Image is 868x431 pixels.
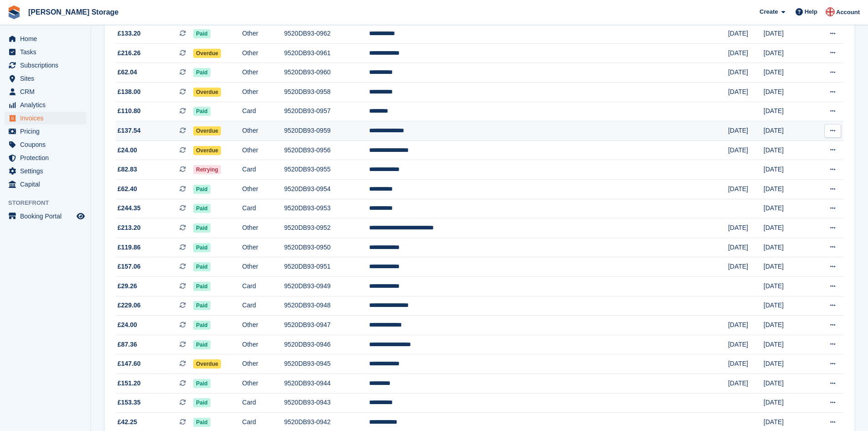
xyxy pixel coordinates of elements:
td: Other [242,354,284,374]
td: Other [242,238,284,257]
td: [DATE] [764,102,810,121]
span: Paid [193,243,210,252]
span: Overdue [193,146,221,155]
span: Retrying [193,165,221,174]
span: Coupons [20,138,75,151]
td: [DATE] [728,43,764,63]
td: [DATE] [764,24,810,44]
a: menu [5,112,86,125]
td: 9520DB93-0953 [284,199,369,218]
span: Paid [193,282,210,291]
span: Overdue [193,359,221,369]
span: £147.60 [118,359,141,369]
span: £133.20 [118,29,141,38]
td: [DATE] [728,335,764,354]
span: Overdue [193,49,221,58]
span: Pricing [20,125,75,138]
a: menu [5,59,86,72]
td: 9520DB93-0959 [284,121,369,141]
td: 9520DB93-0948 [284,296,369,316]
td: 9520DB93-0960 [284,63,369,83]
td: Other [242,63,284,83]
span: £87.36 [118,340,137,349]
td: Other [242,43,284,63]
td: Other [242,257,284,277]
td: [DATE] [764,160,810,180]
span: Help [805,7,817,16]
td: 9520DB93-0955 [284,160,369,180]
span: Storefront [8,198,91,208]
span: Create [760,7,778,16]
td: [DATE] [764,354,810,374]
td: [DATE] [728,180,764,199]
td: 9520DB93-0945 [284,354,369,374]
td: 9520DB93-0957 [284,102,369,121]
td: Other [242,121,284,141]
td: 9520DB93-0944 [284,374,369,393]
span: £244.35 [118,203,141,213]
td: [DATE] [764,335,810,354]
td: 9520DB93-0951 [284,257,369,277]
td: Card [242,102,284,121]
span: Paid [193,68,210,77]
span: Invoices [20,112,75,125]
img: John Baker [826,7,835,16]
span: Overdue [193,88,221,97]
a: menu [5,32,86,45]
td: [DATE] [764,374,810,393]
td: 9520DB93-0943 [284,393,369,413]
td: Card [242,296,284,316]
td: [DATE] [764,316,810,335]
a: menu [5,151,86,164]
span: Paid [193,223,210,233]
td: Other [242,180,284,199]
td: Card [242,393,284,413]
td: [DATE] [728,63,764,83]
span: Tasks [20,46,75,58]
span: Account [836,8,860,17]
span: Protection [20,151,75,164]
a: [PERSON_NAME] Storage [25,5,122,20]
td: 9520DB93-0961 [284,43,369,63]
td: Other [242,335,284,354]
span: Paid [193,29,210,38]
span: Paid [193,185,210,194]
span: Paid [193,340,210,349]
span: £24.00 [118,145,137,155]
td: 9520DB93-0947 [284,316,369,335]
td: Card [242,199,284,218]
span: Paid [193,418,210,427]
td: [DATE] [764,63,810,83]
span: £151.20 [118,379,141,388]
a: menu [5,85,86,98]
span: Home [20,32,75,45]
td: Other [242,140,284,160]
td: [DATE] [764,393,810,413]
span: £138.00 [118,87,141,97]
span: £137.54 [118,126,141,135]
span: £216.26 [118,48,141,58]
td: [DATE] [728,374,764,393]
span: £229.06 [118,301,141,310]
td: Other [242,83,284,102]
span: £119.86 [118,243,141,252]
span: Paid [193,379,210,388]
span: Booking Portal [20,210,75,223]
td: [DATE] [728,83,764,102]
span: Paid [193,262,210,271]
span: £62.40 [118,184,137,194]
a: menu [5,138,86,151]
span: £110.80 [118,106,141,116]
span: £24.00 [118,320,137,330]
td: 9520DB93-0962 [284,24,369,44]
span: Analytics [20,99,75,111]
span: Paid [193,107,210,116]
td: [DATE] [764,257,810,277]
span: £213.20 [118,223,141,233]
span: Overdue [193,126,221,135]
span: Paid [193,204,210,213]
td: Card [242,160,284,180]
span: Subscriptions [20,59,75,72]
span: CRM [20,85,75,98]
img: stora-icon-8386f47178a22dfd0bd8f6a31ec36ba5ce8667c1dd55bd0f319d3a0aa187defe.svg [7,5,21,19]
